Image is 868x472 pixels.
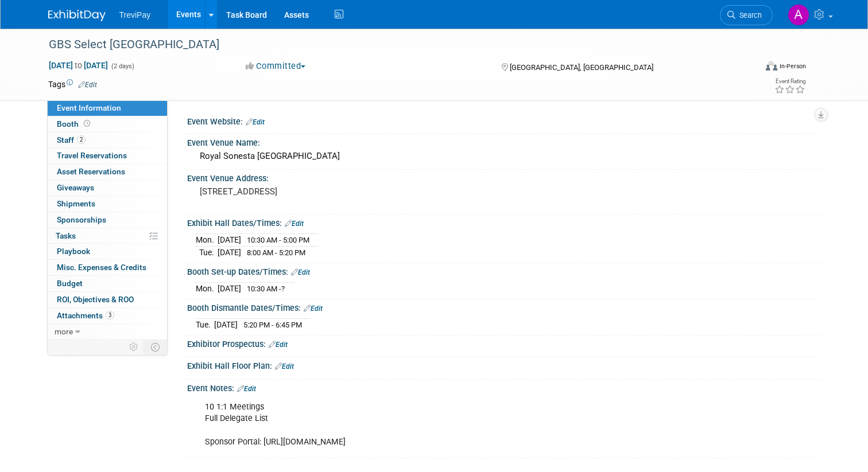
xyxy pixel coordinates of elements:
[196,247,218,259] td: Tue.
[285,220,304,228] a: Edit
[73,61,84,70] span: to
[218,283,241,295] td: [DATE]
[200,186,439,197] pre: [STREET_ADDRESS]
[196,319,214,331] td: Tue.
[187,336,820,350] div: Exhibitor Prospectus:
[56,231,76,240] span: Tasks
[291,268,310,276] a: Edit
[187,134,820,149] div: Event Venue Name:
[735,11,762,19] span: Search
[304,305,323,313] a: Edit
[57,167,125,176] span: Asset Reservations
[196,283,218,295] td: Mon.
[187,214,820,229] div: Exhibit Hall Dates/Times:
[57,183,94,192] span: Giveaways
[45,34,742,55] div: GBS Select [GEOGRAPHIC_DATA]
[187,263,820,278] div: Booth Set-up Dates/Times:
[57,311,114,320] span: Attachments
[119,10,151,19] span: TreviPay
[57,151,127,160] span: Travel Reservations
[48,132,167,148] a: Staff2
[57,263,146,272] span: Misc. Expenses & Credits
[57,295,134,304] span: ROI, Objectives & ROO
[57,247,90,256] span: Playbook
[48,116,167,132] a: Booth
[106,311,114,319] span: 3
[48,276,167,291] a: Budget
[237,385,256,393] a: Edit
[269,341,288,349] a: Edit
[187,113,820,128] div: Event Website:
[766,61,777,71] img: Format-Inperson.png
[243,321,302,329] span: 5:20 PM - 6:45 PM
[281,284,285,293] span: ?
[48,60,108,71] span: [DATE] [DATE]
[187,170,820,184] div: Event Venue Address:
[187,299,820,314] div: Booth Dismantle Dates/Times:
[779,62,806,71] div: In-Person
[187,380,820,395] div: Event Notes:
[48,308,167,323] a: Attachments3
[510,63,653,72] span: [GEOGRAPHIC_DATA], [GEOGRAPHIC_DATA]
[78,81,97,89] a: Edit
[242,60,310,72] button: Committed
[48,228,167,244] a: Tasks
[218,234,241,247] td: [DATE]
[247,284,285,293] span: 10:30 AM -
[214,319,238,331] td: [DATE]
[774,79,805,84] div: Event Rating
[720,5,773,25] a: Search
[124,340,144,354] td: Personalize Event Tab Strip
[48,292,167,307] a: ROI, Objectives & ROO
[57,103,121,112] span: Event Information
[57,135,86,145] span: Staff
[275,362,294,370] a: Edit
[110,63,134,70] span: (2 days)
[57,199,95,208] span: Shipments
[48,196,167,212] a: Shipments
[196,147,812,165] div: Royal Sonesta [GEOGRAPHIC_DATA]
[57,279,83,288] span: Budget
[48,148,167,163] a: Travel Reservations
[246,118,265,126] a: Edit
[247,236,309,244] span: 10:30 AM - 5:00 PM
[48,324,167,340] a: more
[694,60,806,77] div: Event Format
[187,357,820,372] div: Exhibit Hall Floor Plan:
[218,247,241,259] td: [DATE]
[48,260,167,275] a: Misc. Expenses & Credits
[57,119,92,128] span: Booth
[247,248,305,257] span: 8:00 AM - 5:20 PM
[48,244,167,259] a: Playbook
[48,100,167,116] a: Event Information
[48,79,97,90] td: Tags
[144,340,167,354] td: Toggle Event Tabs
[77,135,86,144] span: 2
[197,396,697,453] div: 10 1:1 Meetings Full Delegate List Sponsor Portal: [URL][DOMAIN_NAME]
[788,4,809,26] img: Andy Duong
[48,212,167,228] a: Sponsorships
[48,164,167,180] a: Asset Reservations
[82,119,92,128] span: Booth not reserved yet
[48,10,106,21] img: ExhibitDay
[57,215,106,224] span: Sponsorships
[48,180,167,196] a: Giveaways
[196,234,218,247] td: Mon.
[55,327,73,336] span: more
